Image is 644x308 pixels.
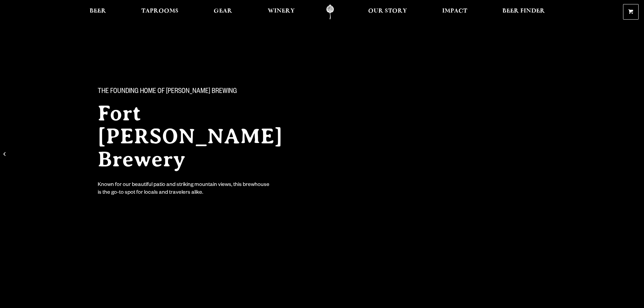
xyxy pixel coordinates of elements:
[214,8,232,14] span: Gear
[268,8,295,14] span: Winery
[502,8,545,14] span: Beer Finder
[317,4,343,20] a: Odell Home
[498,4,549,20] a: Beer Finder
[438,4,472,20] a: Impact
[90,8,106,14] span: Beer
[368,8,407,14] span: Our Story
[98,182,271,197] div: Known for our beautiful patio and striking mountain views, this brewhouse is the go-to spot for l...
[442,8,467,14] span: Impact
[209,4,237,20] a: Gear
[364,4,411,20] a: Our Story
[137,4,183,20] a: Taprooms
[263,4,299,20] a: Winery
[98,88,237,96] span: The Founding Home of [PERSON_NAME] Brewing
[98,102,309,171] h2: Fort [PERSON_NAME] Brewery
[141,8,178,14] span: Taprooms
[85,4,111,20] a: Beer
